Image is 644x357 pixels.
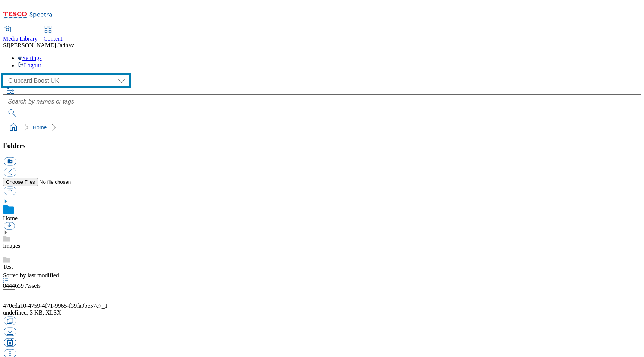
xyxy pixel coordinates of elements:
[3,142,641,150] h3: Folders
[3,243,20,249] a: Images
[3,263,13,270] a: Test
[7,121,19,133] a: home
[3,35,38,42] span: Media Library
[3,282,25,289] span: 8444659
[3,303,641,309] div: 470eda10-4759-4f71-9965-f39fa9bc57c7_1
[3,215,18,221] a: Home
[3,282,41,289] span: Assets
[3,309,641,316] div: undefined, 3 KB, XLSX
[3,94,641,109] input: Search by names or tags
[18,55,42,61] a: Settings
[9,42,74,48] span: [PERSON_NAME] Jadhav
[44,26,63,42] a: Content
[3,120,641,135] nav: breadcrumb
[44,35,63,42] span: Content
[33,124,47,130] a: Home
[3,272,59,278] span: Sorted by last modified
[3,42,9,48] span: SJ
[3,26,38,42] a: Media Library
[18,62,41,69] a: Logout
